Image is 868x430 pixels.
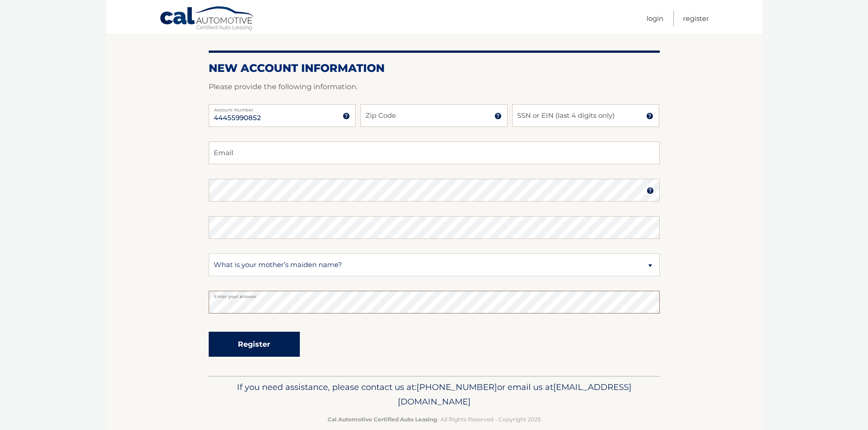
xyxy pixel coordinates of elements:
[209,104,356,127] input: Account Number
[209,291,660,298] label: Enter your answer
[209,61,660,75] h2: New Account Information
[209,332,300,357] button: Register
[159,6,255,32] a: Cal Automotive
[328,416,437,423] strong: Cal Automotive Certified Auto Leasing
[512,104,659,127] input: SSN or EIN (last 4 digits only)
[209,142,660,164] input: Email
[647,11,663,26] a: Login
[646,112,653,120] img: tooltip.svg
[398,382,632,407] span: [EMAIL_ADDRESS][DOMAIN_NAME]
[343,112,350,120] img: tooltip.svg
[215,415,654,424] p: - All Rights Reserved - Copyright 2025
[360,104,508,127] input: Zip Code
[683,11,709,26] a: Register
[215,380,654,409] p: If you need assistance, please contact us at: or email us at
[209,104,356,111] label: Account Number
[416,382,497,392] span: [PHONE_NUMBER]
[647,187,654,194] img: tooltip.svg
[209,81,660,93] p: Please provide the following information.
[494,112,502,120] img: tooltip.svg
